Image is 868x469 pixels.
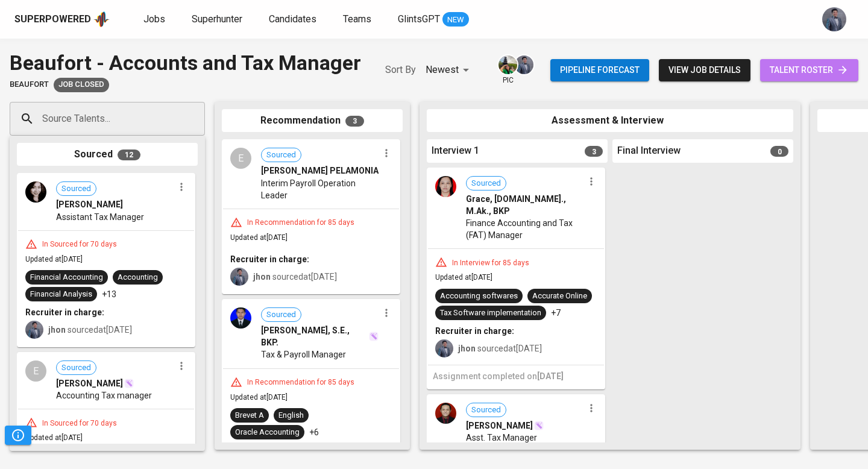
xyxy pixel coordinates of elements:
span: Job Closed [54,79,109,90]
span: Updated at [DATE] [25,433,83,442]
div: Accounting softwares [440,291,518,302]
div: Superpowered [14,13,91,27]
div: English [278,410,304,421]
span: view job details [668,63,741,78]
div: SourcedGrace, [DOMAIN_NAME]., M.Ak., BKPFinance Accounting and Tax (FAT) ManagerIn Interview for ... [427,168,605,389]
b: Recruiter in charge: [435,326,514,336]
a: Candidates [269,12,319,27]
span: NEW [442,14,469,26]
img: magic_wand.svg [124,379,134,388]
img: magic_wand.svg [534,421,544,430]
a: GlintsGPT NEW [398,12,469,27]
span: [PERSON_NAME] [56,198,123,210]
span: sourced at [DATE] [253,272,337,282]
span: GlintsGPT [398,13,440,25]
b: jhon [48,325,66,335]
img: 7f466bb0f2e9b80c3ad1cca24a81456d.jpg [230,307,251,329]
span: Sourced [57,362,96,374]
div: Accounting [118,272,158,283]
div: Newest [426,59,473,81]
div: Financial Analysis [30,289,92,300]
span: Finance Accounting and Tax (FAT) Manager [466,217,583,241]
span: Superhunter [192,13,242,25]
span: 3 [345,116,364,127]
div: E [25,360,46,382]
img: jhon@glints.com [822,7,846,31]
span: sourced at [DATE] [48,325,132,335]
span: [PERSON_NAME] PELAMONIA [261,165,379,177]
div: In Recommendation for 85 days [242,218,359,228]
button: Pipeline Triggers [5,426,31,445]
b: jhon [458,344,476,353]
img: jhon@glints.com [515,55,533,74]
img: jhon@glints.com [25,321,43,339]
span: Updated at [DATE] [230,393,288,401]
span: Sourced [467,178,506,189]
button: Pipeline forecast [550,59,649,81]
img: 364aa54063ad857ebd0653e07d6a45ec.jpg [435,403,456,424]
span: Teams [343,13,371,25]
span: Sourced [467,404,506,416]
b: Recruiter in charge: [25,307,104,317]
span: Accounting Tax manager [56,389,152,401]
span: [DATE] [537,371,564,381]
span: Sourced [262,150,301,161]
span: [PERSON_NAME], S.E., BKP. [261,324,368,348]
p: Sort By [385,63,416,77]
div: In Sourced for 70 days [37,418,122,429]
span: Sourced [262,309,301,321]
a: Superpoweredapp logo [14,10,110,28]
a: talent roster [760,59,858,81]
div: In Recommendation for 85 days [242,377,359,388]
div: Sourced [17,143,198,166]
div: ESourced[PERSON_NAME] PELAMONIAInterim Payroll Operation LeaderIn Recommendation for 85 daysUpdat... [222,139,400,294]
div: E [230,148,251,169]
div: pic [497,54,518,86]
span: Sourced [57,183,96,195]
span: 12 [118,150,140,160]
div: In Interview for 85 days [447,258,534,268]
div: Assessment & Interview [427,109,793,133]
img: magic_wand.svg [369,332,379,341]
img: 3a7d0b6b54a81174ee5a2ab91a34c9b0.jpg [25,181,46,203]
div: Accurate Online [532,291,587,302]
p: Newest [426,63,459,77]
img: app logo [93,10,110,28]
span: 0 [770,146,788,157]
div: Tax Software implementation [440,307,541,319]
div: Financial Accounting [30,272,103,283]
p: +7 [551,307,561,319]
span: 3 [585,146,603,157]
span: Interview 1 [432,144,479,158]
span: Updated at [DATE] [435,273,492,282]
span: Assistant Tax Manager [56,211,144,223]
img: jhon@glints.com [230,268,248,286]
span: Jobs [143,13,165,25]
p: +6 [309,426,319,438]
img: jhon@glints.com [435,339,453,357]
h6: Assignment completed on [433,370,599,383]
span: [PERSON_NAME] [466,420,533,432]
span: [PERSON_NAME] [56,377,123,389]
button: Open [198,118,201,120]
span: Interim Payroll Operation Leader [261,177,379,201]
a: Teams [343,12,374,27]
b: jhon [253,272,271,282]
b: Recruiter in charge: [230,254,309,264]
span: talent roster [770,63,849,78]
a: Jobs [143,12,168,27]
span: Final Interview [617,144,681,158]
span: BEAUFORT [10,79,49,90]
span: Grace, [DOMAIN_NAME]., M.Ak., BKP [466,193,583,217]
img: eva@glints.com [498,55,517,74]
img: da5f4ec53b645424e25d7f59e8a7b606.jpg [435,176,456,197]
span: Tax & Payroll Manager [261,348,346,360]
div: I'm not the PIC, said it already move to Jhon [54,78,109,92]
div: Beaufort - Accounts and Tax Manager [10,48,361,78]
div: Brevet A [235,410,264,421]
span: Updated at [DATE] [230,233,288,242]
span: Candidates [269,13,316,25]
span: sourced at [DATE] [458,344,542,353]
div: Sourced[PERSON_NAME]Assistant Tax ManagerIn Sourced for 70 daysUpdated at[DATE]Financial Accounti... [17,173,195,347]
a: Superhunter [192,12,245,27]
